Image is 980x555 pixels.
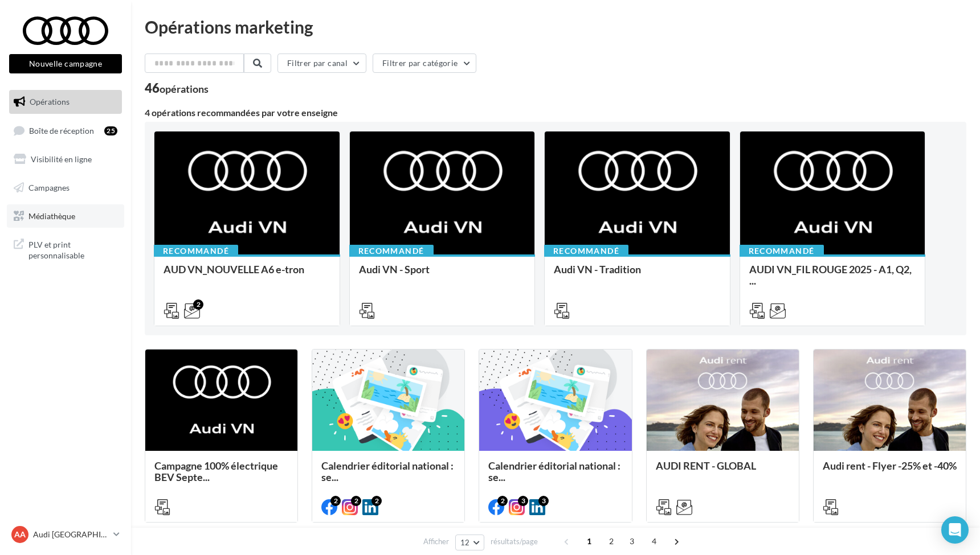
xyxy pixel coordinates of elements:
[823,459,957,472] span: Audi rent - Flyer -25% et -40%
[7,147,124,171] a: Visibilité en ligne
[602,532,620,550] span: 2
[373,54,476,73] button: Filtrer par catégorie
[740,245,824,257] div: Recommandé
[145,108,966,117] div: 4 opérations recommandées par votre enseigne
[349,245,434,257] div: Recommandé
[14,529,26,540] span: AA
[351,496,361,506] div: 2
[371,496,382,506] div: 2
[330,496,341,506] div: 2
[645,532,663,550] span: 4
[28,183,70,192] span: Campagnes
[7,118,124,143] a: Boîte de réception25
[28,211,75,220] span: Médiathèque
[7,204,124,228] a: Médiathèque
[154,245,238,257] div: Recommandé
[749,263,912,287] span: AUDI VN_FIL ROUGE 2025 - A1, Q2, ...
[277,54,366,73] button: Filtrer par canal
[321,459,454,483] span: Calendrier éditorial national : se...
[423,536,449,547] span: Afficher
[455,535,484,550] button: 12
[7,232,124,266] a: PLV et print personnalisable
[164,263,304,276] span: AUD VN_NOUVELLE A6 e-tron
[491,536,538,547] span: résultats/page
[623,532,641,550] span: 3
[31,154,92,164] span: Visibilité en ligne
[145,82,209,94] div: 46
[145,18,966,35] div: Opérations marketing
[28,237,117,261] span: PLV et print personnalisable
[554,263,641,276] span: Audi VN - Tradition
[160,84,209,94] div: opérations
[518,496,528,506] div: 3
[30,97,70,106] span: Opérations
[7,176,124,200] a: Campagnes
[33,529,109,540] p: Audi [GEOGRAPHIC_DATA]
[497,496,508,506] div: 2
[488,459,620,483] span: Calendrier éditorial national : se...
[154,459,278,483] span: Campagne 100% électrique BEV Septe...
[193,299,203,310] div: 2
[580,532,598,550] span: 1
[656,459,756,472] span: AUDI RENT - GLOBAL
[359,263,430,276] span: Audi VN - Sport
[9,54,122,73] button: Nouvelle campagne
[29,125,94,135] span: Boîte de réception
[544,245,628,257] div: Recommandé
[104,126,117,135] div: 25
[460,538,470,547] span: 12
[7,90,124,114] a: Opérations
[941,516,969,544] div: Open Intercom Messenger
[538,496,549,506] div: 3
[9,524,122,545] a: AA Audi [GEOGRAPHIC_DATA]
